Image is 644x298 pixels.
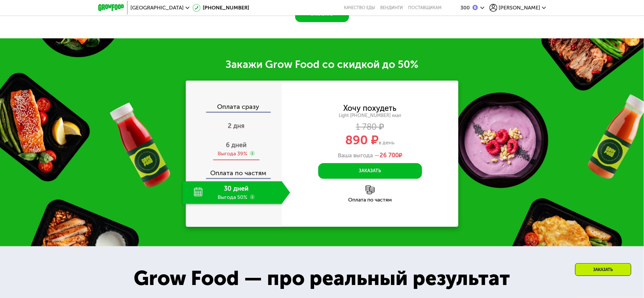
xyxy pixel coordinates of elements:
[282,123,458,131] div: 1 780 ₽
[282,152,458,159] div: Ваша выгода —
[346,133,379,148] span: 890 ₽
[344,105,397,112] div: Хочу похудеть
[380,152,399,159] span: 26 700
[380,152,402,159] span: ₽
[379,139,395,146] span: в день
[187,103,282,112] div: Оплата сразу
[218,150,247,157] div: Выгода 39%
[575,263,631,276] div: Заказать
[228,122,245,130] span: 2 дня
[187,163,282,178] div: Оплата по частям
[344,5,375,10] a: Качество еды
[381,5,403,10] a: Вендинги
[282,197,458,202] div: Оплата по частям
[461,5,470,10] div: 300
[131,5,184,10] span: [GEOGRAPHIC_DATA]
[408,5,442,10] div: поставщикам
[499,5,541,10] span: [PERSON_NAME]
[366,185,375,194] img: l6xcnZfty9opOoJh.png
[193,4,249,12] a: [PHONE_NUMBER]
[282,113,458,119] div: Light [PHONE_NUMBER] ккал
[318,163,422,179] button: Заказать
[119,263,525,293] div: Grow Food — про реальный результат
[226,141,247,149] span: 6 дней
